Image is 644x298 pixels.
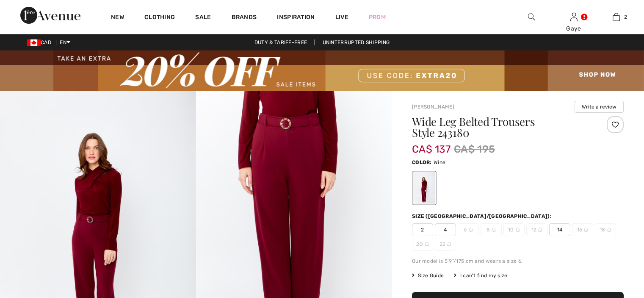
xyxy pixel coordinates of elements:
img: ring-m.svg [492,228,496,232]
img: ring-m.svg [516,228,520,232]
a: Brands [232,14,257,22]
img: My Info [570,12,578,22]
img: ring-m.svg [447,242,451,246]
span: Size Guide [412,272,444,279]
span: 2 [624,13,627,21]
a: Sale [195,14,211,22]
span: 8 [481,223,502,236]
span: Wine [434,159,445,165]
span: 16 [572,223,593,236]
span: 20 [412,238,433,251]
span: EN [60,39,70,45]
a: 2 [595,12,637,22]
span: CA$ 195 [454,142,495,157]
span: Inspiration [277,14,315,22]
img: search the website [528,12,535,22]
span: 6 [458,223,479,236]
div: Wine [413,172,435,204]
span: 22 [435,238,456,251]
h1: Wide Leg Belted Trousers Style 243180 [412,116,589,138]
img: ring-m.svg [584,228,588,232]
a: New [111,14,124,22]
img: Canadian Dollar [27,39,41,46]
div: I can't find my size [454,272,507,279]
a: Sign In [570,13,578,21]
div: Gaye [553,24,594,33]
a: Clothing [144,14,175,22]
span: 14 [549,223,570,236]
a: Live [335,13,348,22]
img: 1ère Avenue [20,7,80,24]
span: CA$ 137 [412,135,451,155]
img: ring-m.svg [607,228,611,232]
a: [PERSON_NAME] [412,104,454,110]
span: 12 [526,223,547,236]
span: 4 [435,223,456,236]
img: ring-m.svg [425,242,429,246]
img: My Bag [613,12,620,22]
span: CAD [27,39,55,45]
span: 10 [503,223,525,236]
img: ring-m.svg [538,228,542,232]
img: ring-m.svg [469,228,473,232]
button: Write a review [575,101,624,113]
div: Our model is 5'9"/175 cm and wears a size 6. [412,257,624,265]
span: Color: [412,159,432,165]
span: 18 [595,223,616,236]
div: Size ([GEOGRAPHIC_DATA]/[GEOGRAPHIC_DATA]): [412,212,553,220]
span: 2 [412,223,433,236]
a: Prom [369,13,386,22]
